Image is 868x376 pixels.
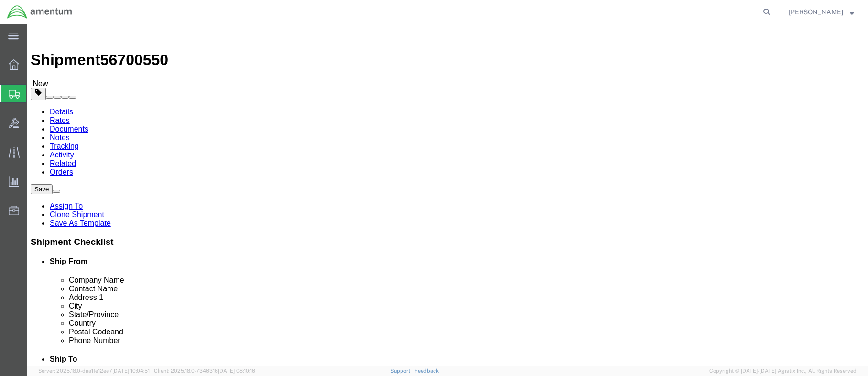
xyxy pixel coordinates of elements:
[788,6,855,18] button: [PERSON_NAME]
[27,24,868,366] iframe: FS Legacy Container
[154,368,255,374] span: Client: 2025.18.0-7346316
[218,368,255,374] span: [DATE] 08:10:16
[414,368,439,374] a: Feedback
[7,5,73,19] img: logo
[38,368,150,374] span: Server: 2025.18.0-daa1fe12ee7
[709,367,857,375] span: Copyright © [DATE]-[DATE] Agistix Inc., All Rights Reserved
[112,368,150,374] span: [DATE] 10:04:51
[789,7,843,17] span: David Southard
[391,368,414,374] a: Support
